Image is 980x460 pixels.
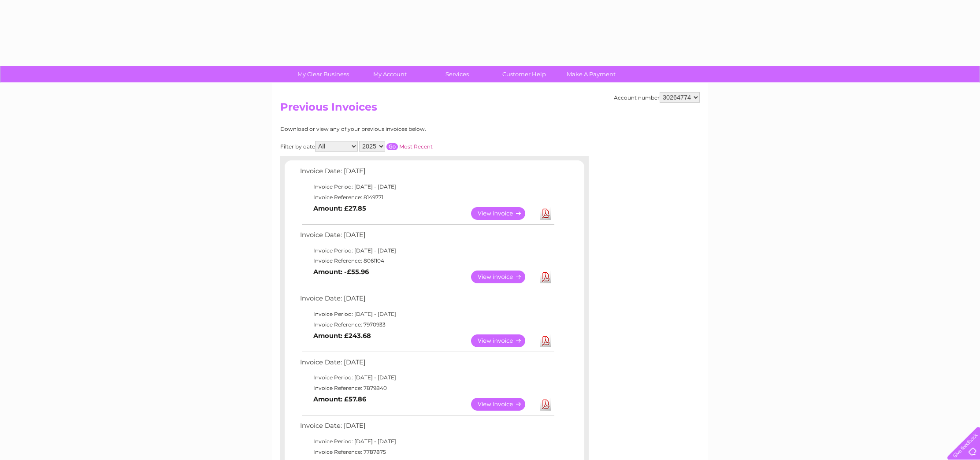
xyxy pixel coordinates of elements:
[399,143,433,150] a: Most Recent
[280,101,700,118] h2: Previous Invoices
[313,268,369,276] b: Amount: -£55.96
[298,309,556,319] td: Invoice Period: [DATE] - [DATE]
[313,395,366,403] b: Amount: £57.86
[313,204,366,212] b: Amount: £27.85
[298,447,556,457] td: Invoice Reference: 7787875
[540,271,551,283] a: Download
[298,420,556,436] td: Invoice Date: [DATE]
[298,256,556,266] td: Invoice Reference: 8061104
[298,319,556,330] td: Invoice Reference: 7970933
[298,383,556,393] td: Invoice Reference: 7879840
[540,207,551,220] a: Download
[298,165,556,182] td: Invoice Date: [DATE]
[540,398,551,411] a: Download
[614,92,700,103] div: Account number
[298,245,556,256] td: Invoice Period: [DATE] - [DATE]
[488,66,561,82] a: Customer Help
[471,334,536,347] a: View
[298,192,556,203] td: Invoice Reference: 8149771
[555,66,627,82] a: Make A Payment
[298,436,556,447] td: Invoice Period: [DATE] - [DATE]
[280,141,512,152] div: Filter by date
[471,398,536,411] a: View
[287,66,360,82] a: My Clear Business
[471,207,536,220] a: View
[298,229,556,245] td: Invoice Date: [DATE]
[421,66,494,82] a: Services
[354,66,427,82] a: My Account
[280,126,512,132] div: Download or view any of your previous invoices below.
[298,293,556,309] td: Invoice Date: [DATE]
[540,334,551,347] a: Download
[298,356,556,373] td: Invoice Date: [DATE]
[298,182,556,192] td: Invoice Period: [DATE] - [DATE]
[471,271,536,283] a: View
[313,332,371,340] b: Amount: £243.68
[298,372,556,383] td: Invoice Period: [DATE] - [DATE]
